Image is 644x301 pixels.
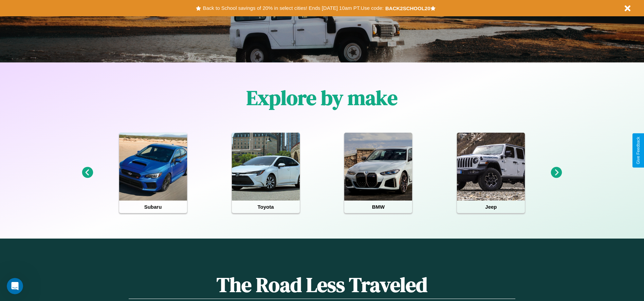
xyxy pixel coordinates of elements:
h4: Jeep [457,201,525,213]
div: Give Feedback [636,137,641,164]
h4: Toyota [232,201,300,213]
button: Back to School savings of 20% in select cities! Ends [DATE] 10am PT.Use code: [201,3,385,13]
h1: The Road Less Traveled [129,271,515,299]
h1: Explore by make [246,84,398,112]
h4: BMW [344,201,412,213]
iframe: Intercom live chat [7,278,23,294]
b: BACK2SCHOOL20 [385,5,430,11]
h4: Subaru [119,201,187,213]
